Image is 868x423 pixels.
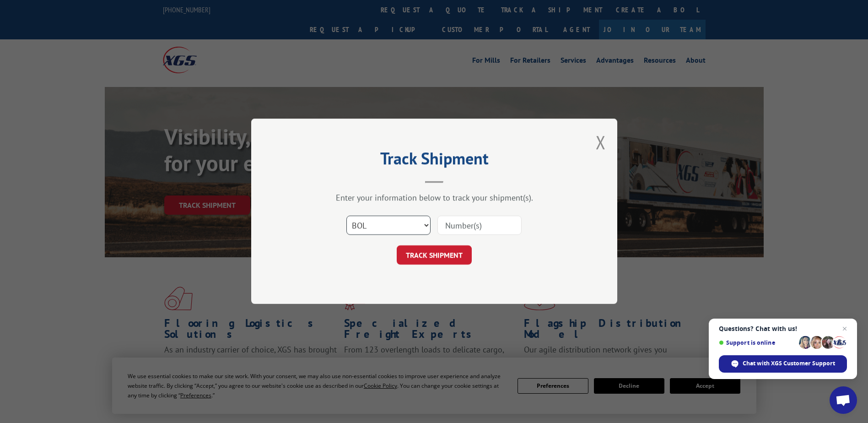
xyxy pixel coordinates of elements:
[719,325,847,332] span: Questions? Chat with us!
[397,246,472,265] button: TRACK SHIPMENT
[719,339,796,346] span: Support is online
[596,130,606,154] button: Close modal
[743,359,835,368] span: Chat with XGS Customer Support
[297,193,571,203] div: Enter your information below to track your shipment(s).
[830,386,857,414] a: Open chat
[719,355,847,373] span: Chat with XGS Customer Support
[437,216,522,235] input: Number(s)
[297,152,571,169] h2: Track Shipment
